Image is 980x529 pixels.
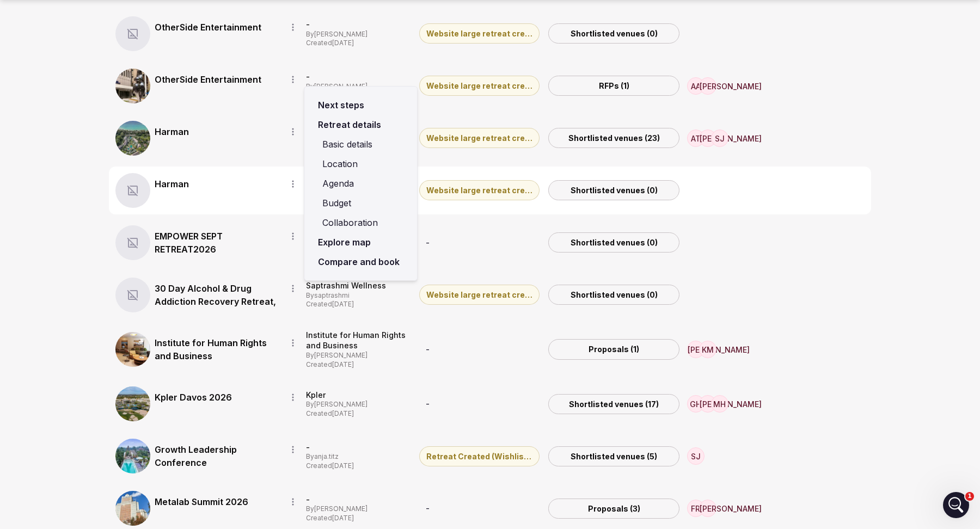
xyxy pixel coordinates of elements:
[943,492,969,518] iframe: Intercom live chat
[419,180,540,201] div: Website large retreat created
[699,395,716,413] div: [PERSON_NAME]
[313,95,408,115] a: Next steps
[687,395,705,413] div: GH
[419,446,540,467] div: Retreat Created (Wishlist sent, waiting on client feedback)
[313,154,408,174] a: Location
[699,341,716,358] div: KM
[313,174,408,193] a: Agenda
[687,447,705,465] div: SJ
[699,500,716,517] div: [PERSON_NAME]
[313,193,408,213] a: Budget
[711,395,728,413] div: MH
[313,213,408,232] a: Collaboration
[313,232,408,252] a: Explore map
[419,285,540,305] div: Website large retreat created
[313,134,408,154] a: Basic details
[313,252,408,272] a: Compare and book
[687,341,705,358] div: [PERSON_NAME]
[687,500,705,517] div: FR
[965,492,974,501] span: 1
[313,115,408,134] a: Retreat details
